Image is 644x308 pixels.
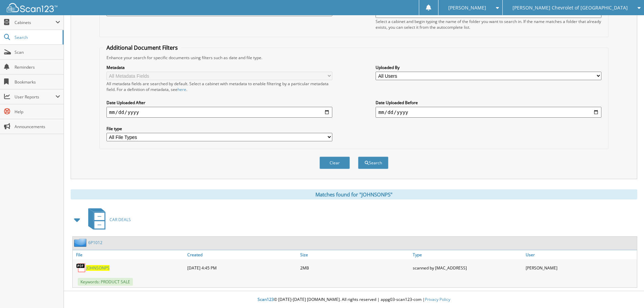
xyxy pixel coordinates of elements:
span: Search [15,34,59,40]
span: [PERSON_NAME] [448,6,486,10]
span: Help [15,109,60,115]
div: 2MB [299,261,411,275]
img: folder2.png [74,238,88,247]
span: Bookmarks [15,79,60,85]
span: Scan [15,49,60,55]
input: start [106,107,332,118]
a: 6P1012 [88,240,102,245]
span: CAR DEALS [110,217,131,222]
a: Size [299,250,411,259]
label: Uploaded By [376,65,601,70]
span: Keywords: PRODUCT SALE [78,278,133,286]
div: All metadata fields are searched by default. Select a cabinet with metadata to enable filtering b... [106,81,332,92]
input: end [376,107,601,118]
a: Created [186,250,299,259]
label: Metadata [106,65,332,70]
div: scanned by [MAC_ADDRESS] [411,261,524,275]
img: scan123-logo-white.svg [7,3,57,12]
div: Enhance your search for specific documents using filters such as date and file type. [103,55,605,61]
a: here [177,87,186,92]
span: User Reports [15,94,55,100]
div: Matches found for "JOHNSONPS" [71,189,637,199]
a: Type [411,250,524,259]
img: PDF.png [76,263,86,273]
a: JOHNSONPS [86,265,110,271]
span: Cabinets [15,20,55,25]
button: Clear [319,157,350,169]
span: Reminders [15,64,60,70]
span: Scan123 [258,297,274,302]
span: Announcements [15,124,60,129]
a: CAR DEALS [84,206,131,233]
div: [PERSON_NAME] [524,261,637,275]
div: © [DATE]-[DATE] [DOMAIN_NAME]. All rights reserved | appg03-scan123-com | [64,291,644,308]
div: [DATE] 4:45 PM [186,261,299,275]
div: Select a cabinet and begin typing the name of the folder you want to search in. If the name match... [376,19,601,30]
label: File type [106,126,332,132]
a: Privacy Policy [425,297,450,302]
label: Date Uploaded After [106,100,332,105]
button: Search [358,157,388,169]
span: [PERSON_NAME] Chevrolet of [GEOGRAPHIC_DATA] [512,6,628,10]
iframe: Chat Widget [610,276,644,308]
a: File [73,250,186,259]
label: Date Uploaded Before [376,100,601,105]
a: User [524,250,637,259]
legend: Additional Document Filters [103,44,181,51]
